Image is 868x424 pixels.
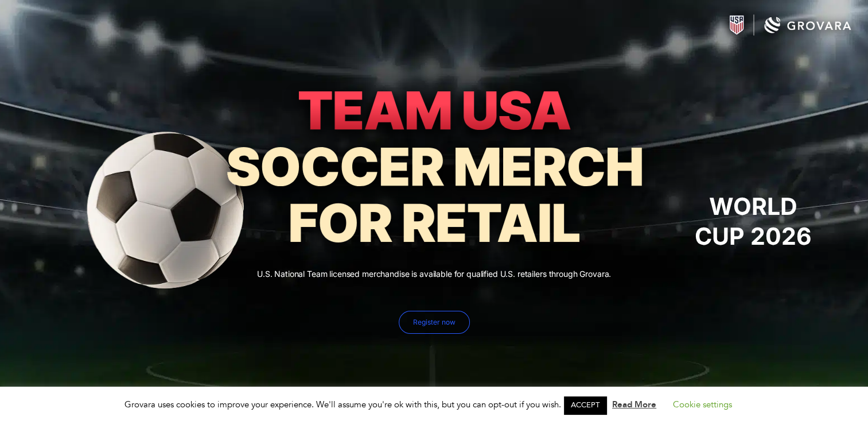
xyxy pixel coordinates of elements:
[413,318,456,326] span: Register now
[124,399,744,410] span: Grovara uses cookies to improve your experience. We'll assume you're ok with this, but you can op...
[564,396,606,414] a: ACCEPT
[673,399,732,410] a: Cookie settings
[612,399,656,410] a: Read More
[681,191,824,251] h2: WORLD CUP 2026
[11,265,857,282] p: U.S. National Team licensed merchandise is available for qualified U.S. retailers through Grovara.
[399,311,470,334] a: Register now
